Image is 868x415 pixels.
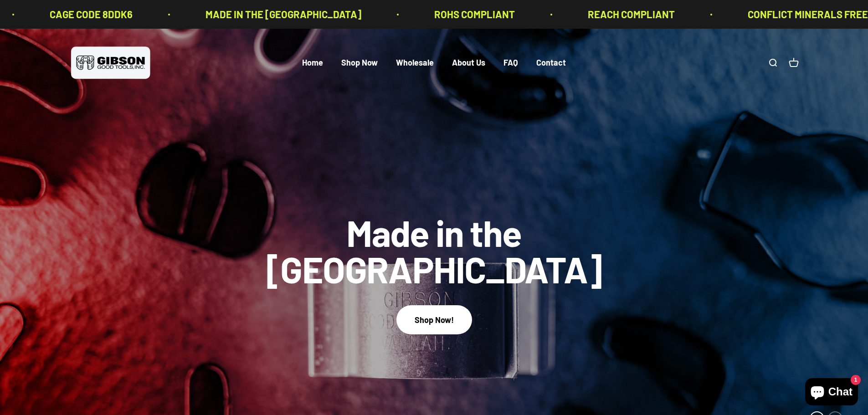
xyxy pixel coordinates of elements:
[452,58,485,68] a: About Us
[396,305,472,334] button: Shop Now!
[194,6,350,22] p: MADE IN THE [GEOGRAPHIC_DATA]
[257,247,612,291] split-lines: Made in the [GEOGRAPHIC_DATA]
[415,313,454,327] div: Shop Now!
[736,6,857,22] p: CONFLICT MINERALS FREE
[302,58,323,68] a: Home
[576,6,663,22] p: REACH COMPLIANT
[341,58,378,68] a: Shop Now
[396,58,434,68] a: Wholesale
[536,58,566,68] a: Contact
[423,6,503,22] p: ROHS COMPLIANT
[503,58,518,68] a: FAQ
[802,378,861,408] inbox-online-store-chat: Shopify online store chat
[38,6,121,22] p: CAGE CODE 8DDK6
